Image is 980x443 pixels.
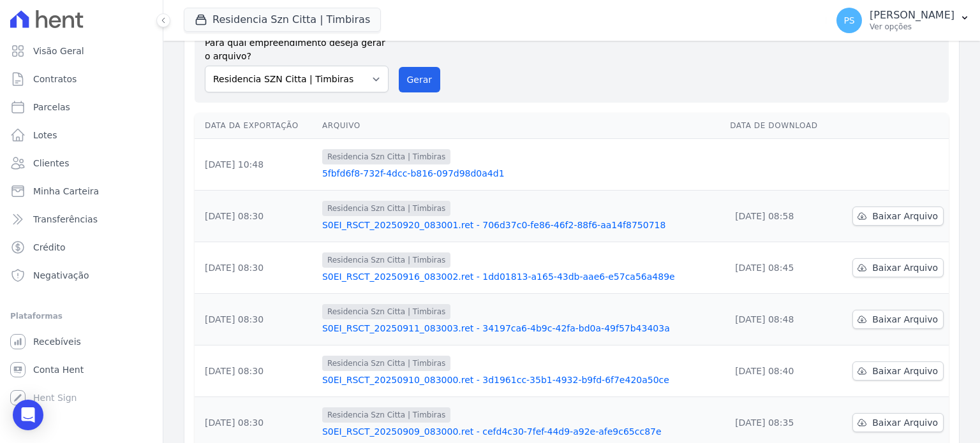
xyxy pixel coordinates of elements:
[5,357,158,382] a: Conta Hent
[322,322,720,335] a: S0EI_RSCT_20250911_083003.ret - 34197ca6-4b9c-42fa-bd0a-49f57b43403a
[852,361,944,381] a: Baixar Arquivo
[184,8,381,32] button: Residencia Szn Citta | Timbiras
[322,149,450,164] span: Residencia Szn Citta | Timbiras
[33,101,70,113] span: Parcelas
[872,365,938,377] span: Baixar Arquivo
[322,356,450,371] span: Residencia Szn Citta | Timbiras
[33,363,84,376] span: Conta Hent
[5,38,158,64] a: Visão Geral
[5,329,158,354] a: Recebíveis
[725,242,835,294] td: [DATE] 08:45
[317,113,725,139] th: Arquivo
[322,167,720,180] a: 5fbfd6f8-732f-4dcc-b816-097d98d0a4d1
[322,270,720,283] a: S0EI_RSCT_20250916_083002.ret - 1dd01813-a165-43db-aae6-e57ca56a489e
[13,400,43,430] div: Open Intercom Messenger
[195,242,317,294] td: [DATE] 08:30
[725,345,835,397] td: [DATE] 08:40
[872,210,938,222] span: Baixar Arquivo
[5,150,158,176] a: Clientes
[195,345,317,397] td: [DATE] 08:30
[322,252,450,268] span: Residencia Szn Citta | Timbiras
[5,94,158,120] a: Parcelas
[872,416,938,429] span: Baixar Arquivo
[33,241,66,254] span: Crédito
[322,425,720,438] a: S0EI_RSCT_20250909_083000.ret - cefd4c30-7fef-44d9-a92e-afe9c65cc87e
[322,374,720,386] a: S0EI_RSCT_20250910_083000.ret - 3d1961cc-35b1-4932-b9fd-6f7e420a50ce
[33,213,98,226] span: Transferências
[33,73,77,85] span: Contratos
[870,22,954,32] p: Ver opções
[872,261,938,274] span: Baixar Arquivo
[322,201,450,216] span: Residencia Szn Citta | Timbiras
[10,309,152,324] div: Plataformas
[195,139,317,191] td: [DATE] 10:48
[195,294,317,345] td: [DATE] 08:30
[852,413,944,432] a: Baixar Arquivo
[5,122,158,148] a: Lotes
[33,269,89,282] span: Negativação
[33,129,57,142] span: Lotes
[399,67,441,92] button: Gerar
[205,31,389,63] label: Para qual empreendimento deseja gerar o arquivo?
[852,310,944,329] a: Baixar Arquivo
[322,219,720,231] a: S0EI_RSCT_20250920_083001.ret - 706d37c0-fe86-46f2-88f6-aa14f8750718
[725,113,835,139] th: Data de Download
[852,207,944,226] a: Baixar Arquivo
[322,304,450,319] span: Residencia Szn Citta | Timbiras
[725,191,835,242] td: [DATE] 08:58
[195,113,317,139] th: Data da Exportação
[33,157,69,170] span: Clientes
[725,294,835,345] td: [DATE] 08:48
[5,263,158,288] a: Negativação
[5,66,158,92] a: Contratos
[843,16,854,25] span: PS
[872,313,938,326] span: Baixar Arquivo
[195,191,317,242] td: [DATE] 08:30
[33,185,99,198] span: Minha Carteira
[33,45,84,57] span: Visão Geral
[870,9,954,22] p: [PERSON_NAME]
[5,235,158,260] a: Crédito
[33,335,81,348] span: Recebíveis
[5,178,158,204] a: Minha Carteira
[322,407,450,423] span: Residencia Szn Citta | Timbiras
[826,3,980,38] button: PS [PERSON_NAME] Ver opções
[852,258,944,277] a: Baixar Arquivo
[5,207,158,232] a: Transferências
